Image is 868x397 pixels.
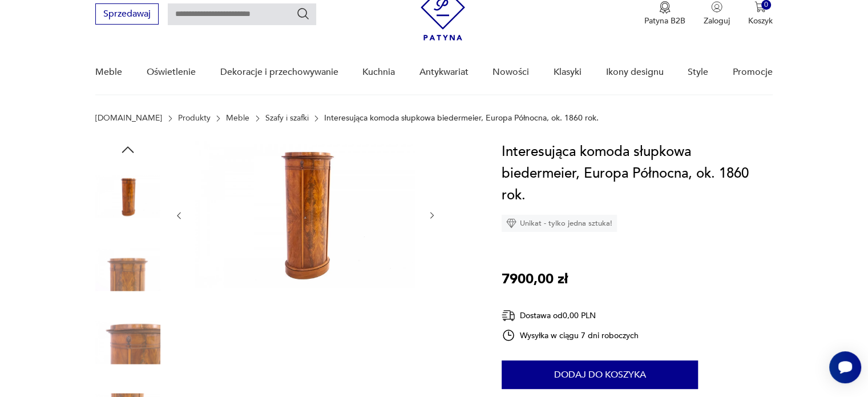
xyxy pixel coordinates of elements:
iframe: Smartsupp widget button [829,351,861,383]
a: Nowości [492,50,529,94]
a: Kuchnia [362,50,395,94]
a: Promocje [733,50,773,94]
p: Patyna B2B [644,15,685,26]
a: Szafy i szafki [265,114,309,123]
button: Sprzedawaj [95,3,159,25]
div: Wysyłka w ciągu 7 dni roboczych [502,328,639,342]
p: 7900,00 zł [502,268,568,290]
a: Ikona medaluPatyna B2B [644,1,685,26]
img: Zdjęcie produktu Interesująca komoda słupkowa biedermeier, Europa Północna, ok. 1860 rok. [95,164,160,229]
img: Zdjęcie produktu Interesująca komoda słupkowa biedermeier, Europa Północna, ok. 1860 rok. [195,141,415,288]
img: Ikona diamentu [506,218,516,228]
a: Meble [226,114,249,123]
button: Dodaj do koszyka [502,360,698,389]
a: [DOMAIN_NAME] [95,114,162,123]
img: Ikonka użytkownika [711,1,722,13]
img: Zdjęcie produktu Interesująca komoda słupkowa biedermeier, Europa Północna, ok. 1860 rok. [95,310,160,375]
p: Interesująca komoda słupkowa biedermeier, Europa Północna, ok. 1860 rok. [324,114,599,123]
button: Patyna B2B [644,1,685,26]
a: Produkty [178,114,211,123]
button: Zaloguj [704,1,730,26]
button: 0Koszyk [748,1,773,26]
img: Zdjęcie produktu Interesująca komoda słupkowa biedermeier, Europa Północna, ok. 1860 rok. [95,237,160,302]
img: Ikona dostawy [502,308,515,323]
a: Ikony designu [605,50,663,94]
a: Meble [95,50,122,94]
a: Oświetlenie [147,50,196,94]
p: Zaloguj [704,15,730,26]
h1: Interesująca komoda słupkowa biedermeier, Europa Północna, ok. 1860 rok. [502,141,773,206]
a: Sprzedawaj [95,11,159,19]
a: Antykwariat [419,50,469,94]
div: Dostawa od 0,00 PLN [502,308,639,323]
p: Koszyk [748,15,773,26]
a: Dekoracje i przechowywanie [220,50,338,94]
div: Unikat - tylko jedna sztuka! [502,215,617,232]
button: Szukaj [296,7,310,21]
img: Ikona medalu [659,1,671,14]
a: Style [688,50,708,94]
img: Ikona koszyka [754,1,766,13]
a: Klasyki [554,50,582,94]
